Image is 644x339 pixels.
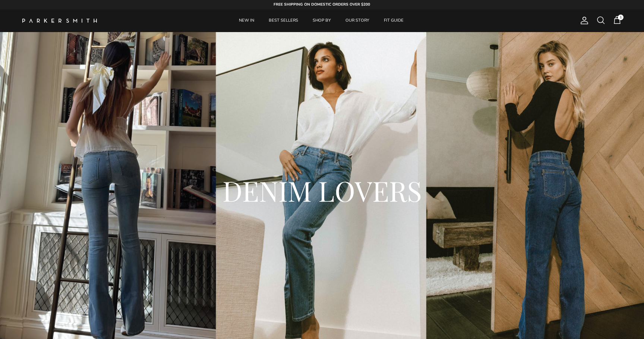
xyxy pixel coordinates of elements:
a: OUR STORY [339,9,376,32]
a: BEST SELLERS [262,9,305,32]
a: NEW IN [232,9,261,32]
a: FIT GUIDE [377,9,410,32]
div: Primary [111,9,531,32]
span: 1 [618,15,624,20]
a: Account [577,16,589,25]
strong: FREE SHIPPING ON DOMESTIC ORDERS OVER $200 [274,2,370,7]
a: 1 [613,16,622,25]
a: SHOP BY [306,9,338,32]
h2: DENIM LOVERS [115,173,529,208]
img: Parker Smith [22,19,97,23]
